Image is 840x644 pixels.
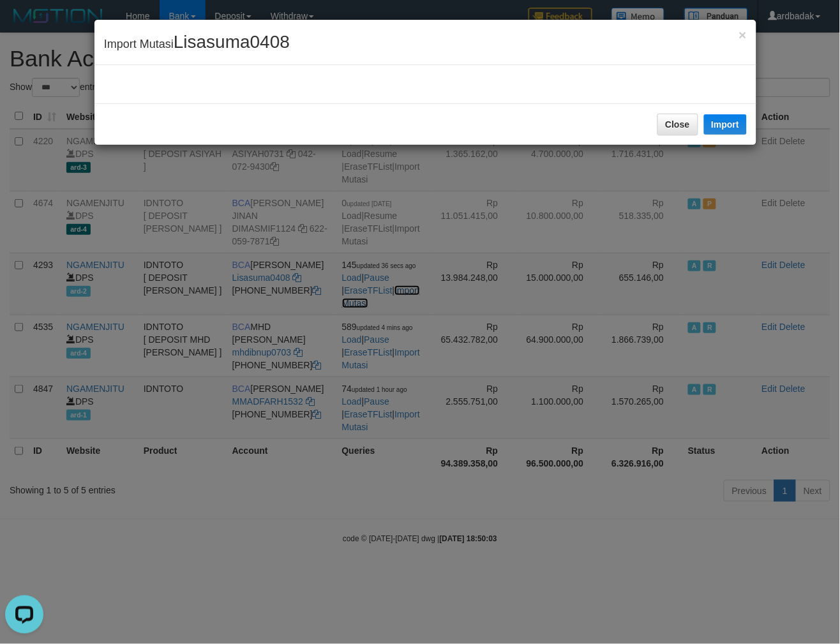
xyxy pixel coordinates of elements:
[104,38,290,50] span: Import Mutasi
[5,5,43,43] button: Open LiveChat chat widget
[704,114,747,135] button: Import
[739,27,747,42] span: ×
[174,32,290,52] span: Lisasuma0408
[739,28,747,41] button: Close
[657,114,698,135] button: Close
